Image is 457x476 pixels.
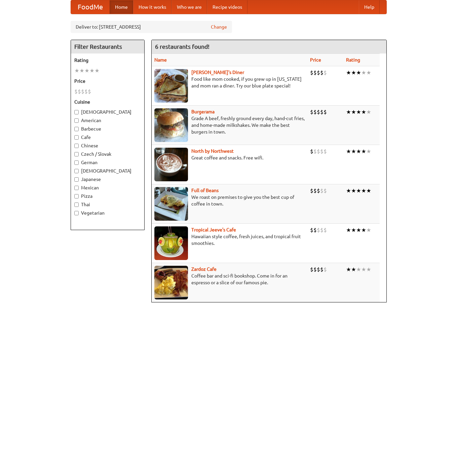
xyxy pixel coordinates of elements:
[154,266,188,299] img: zardoz.jpg
[211,24,227,30] a: Change
[361,187,366,194] li: ★
[155,43,210,50] ng-pluralize: 6 restaurants found!
[317,108,320,116] li: $
[356,148,361,155] li: ★
[154,108,188,142] img: burgerama.jpg
[74,169,79,173] input: [DEMOGRAPHIC_DATA]
[74,168,141,174] label: [DEMOGRAPHIC_DATA]
[74,78,141,84] h5: Price
[351,108,356,116] li: ★
[74,176,141,183] label: Japanese
[88,88,91,95] li: $
[71,40,144,53] h4: Filter Restaurants
[74,211,79,215] input: Vegetarian
[346,108,351,116] li: ★
[361,108,366,116] li: ★
[191,109,215,114] a: Burgerama
[317,266,320,273] li: $
[356,226,361,234] li: ★
[154,148,188,181] img: north.jpg
[154,69,188,103] img: sallys.jpg
[154,154,305,161] p: Great coffee and snacks. Free wifi.
[313,187,317,194] li: $
[89,67,94,74] li: ★
[313,148,317,155] li: $
[351,266,356,273] li: ★
[74,159,141,166] label: German
[154,187,188,221] img: beans.jpg
[74,142,141,149] label: Chinese
[366,69,371,76] li: ★
[310,69,313,76] li: $
[71,0,110,14] a: FoodMe
[74,203,79,207] input: Thai
[74,127,79,131] input: Barbecue
[191,70,244,75] a: [PERSON_NAME]'s Diner
[346,57,360,63] a: Rating
[323,148,327,155] li: $
[74,88,78,95] li: $
[323,266,327,273] li: $
[351,148,356,155] li: ★
[191,266,217,272] a: Zardoz Cafe
[154,115,305,135] p: Grade A beef, freshly ground every day, hand-cut fries, and home-made milkshakes. We make the bes...
[74,110,79,114] input: [DEMOGRAPHIC_DATA]
[74,134,141,141] label: Cafe
[317,187,320,194] li: $
[154,272,305,286] p: Coffee bar and sci-fi bookshop. Come in for an espresso or a slice of our famous pie.
[81,88,84,95] li: $
[320,266,323,273] li: $
[154,194,305,207] p: We roast on premises to give you the best cup of coffee in town.
[346,266,351,273] li: ★
[356,108,361,116] li: ★
[191,148,234,154] a: North by Northwest
[320,226,323,234] li: $
[359,0,380,14] a: Help
[154,233,305,247] p: Hawaiian style coffee, fresh juices, and tropical fruit smoothies.
[310,57,321,63] a: Price
[74,160,79,165] input: German
[154,76,305,89] p: Food like mom cooked, if you grew up in [US_STATE] and mom ran a diner. Try our blue plate special!
[366,266,371,273] li: ★
[74,201,141,208] label: Thai
[74,177,79,182] input: Japanese
[366,148,371,155] li: ★
[310,148,313,155] li: $
[74,118,79,123] input: American
[79,67,84,74] li: ★
[133,0,172,14] a: How it works
[191,188,219,193] a: Full of Beans
[366,187,371,194] li: ★
[191,227,236,232] a: Tropical Jeeve's Cafe
[94,67,100,74] li: ★
[74,117,141,124] label: American
[74,135,79,140] input: Cafe
[356,266,361,273] li: ★
[346,187,351,194] li: ★
[320,108,323,116] li: $
[320,187,323,194] li: $
[310,226,313,234] li: $
[74,67,79,74] li: ★
[207,0,247,14] a: Recipe videos
[351,187,356,194] li: ★
[366,108,371,116] li: ★
[154,226,188,260] img: jeeves.jpg
[361,69,366,76] li: ★
[84,88,88,95] li: $
[356,69,361,76] li: ★
[366,226,371,234] li: ★
[313,266,317,273] li: $
[361,266,366,273] li: ★
[172,0,207,14] a: Who we are
[323,187,327,194] li: $
[351,69,356,76] li: ★
[313,69,317,76] li: $
[74,193,141,199] label: Pizza
[154,57,167,63] a: Name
